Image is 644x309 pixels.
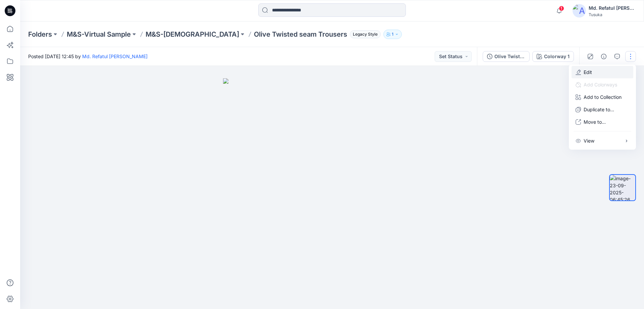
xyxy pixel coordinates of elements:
[598,51,609,62] button: Details
[584,118,606,125] p: Move to...
[350,30,381,38] span: Legacy Style
[392,31,393,38] p: 1
[589,12,636,17] div: Tusuka
[584,93,622,101] p: Add to Collection
[584,106,614,113] p: Duplicate to...
[573,4,586,17] img: avatar
[494,53,525,60] div: Olive Twisted seam Trousers
[28,30,52,39] a: Folders
[28,53,148,60] span: Posted [DATE] 12:45 by
[67,30,131,39] a: M&S-Virtual Sample
[483,51,530,62] button: Olive Twisted seam Trousers
[559,6,564,11] span: 1
[146,30,239,39] a: M&S-[DEMOGRAPHIC_DATA]
[584,69,592,76] a: Edit
[347,30,381,39] button: Legacy Style
[584,137,594,144] p: View
[589,4,636,12] div: Md. Refatul [PERSON_NAME]
[383,30,402,39] button: 1
[532,51,574,62] button: Colorway 1
[610,175,635,200] img: image-23-09-2025-06:45:26
[254,30,347,39] p: Olive Twisted seam Trousers
[82,53,148,59] a: Md. Refatul [PERSON_NAME]
[544,53,570,60] div: Colorway 1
